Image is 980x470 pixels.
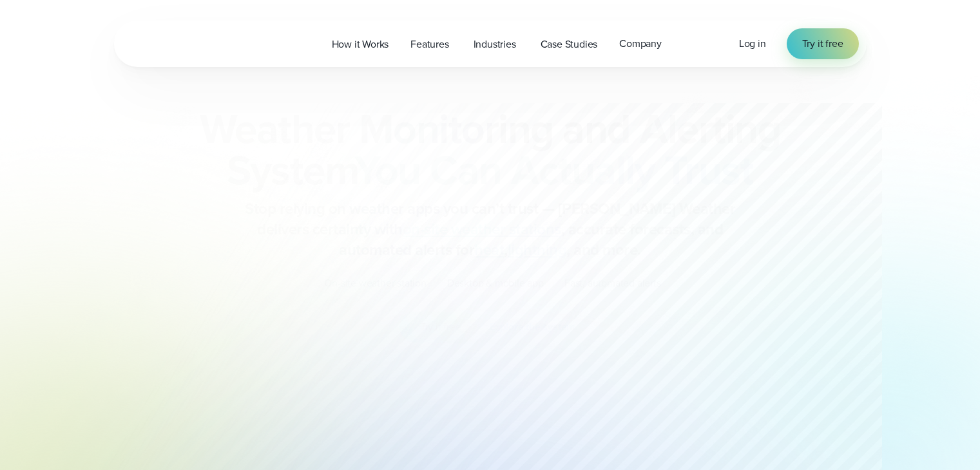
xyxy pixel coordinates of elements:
span: Try it free [802,36,843,52]
a: How it Works [321,31,400,57]
a: Log in [739,36,766,52]
a: Case Studies [530,31,609,57]
a: Try it free [787,28,859,59]
span: Industries [474,37,516,52]
span: Company [619,36,662,52]
span: Case Studies [541,37,598,52]
span: Features [410,37,448,52]
span: How it Works [332,37,389,52]
span: Log in [739,36,766,51]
